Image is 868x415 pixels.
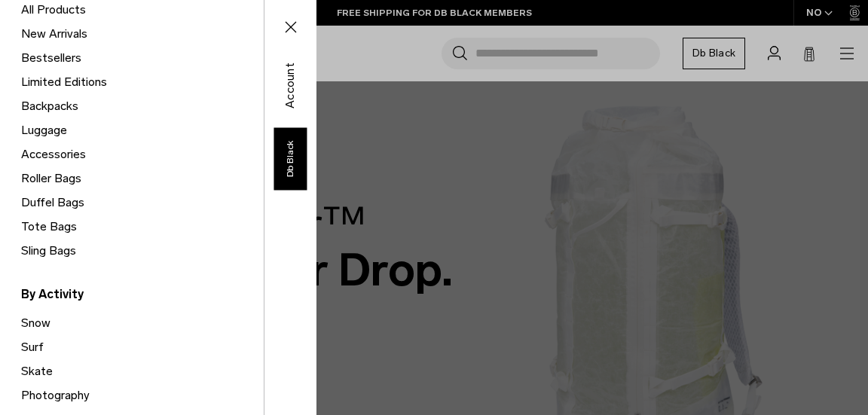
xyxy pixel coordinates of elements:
[21,22,264,46] a: New Arrivals
[21,166,264,191] a: Roller Bags
[21,311,264,335] a: Snow
[21,118,264,142] a: Luggage
[21,335,264,359] a: Surf
[21,215,264,239] a: Tote Bags
[21,142,264,166] a: Accessories
[21,383,264,407] a: Photography
[21,191,264,215] a: Duffel Bags
[21,94,264,118] a: Backpacks
[274,127,307,190] a: Db Black
[275,76,307,94] a: Account
[21,70,264,94] a: Limited Editions
[21,359,264,383] a: Skate
[21,239,264,263] a: Sling Bags
[21,285,264,304] span: By Activity
[282,63,300,108] span: Account
[21,46,264,70] a: Bestsellers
